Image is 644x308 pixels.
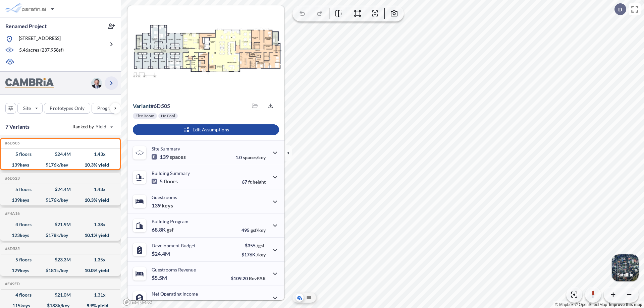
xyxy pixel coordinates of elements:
span: Yield [96,123,107,130]
p: # 6d505 [133,103,170,109]
p: 1.0 [235,155,266,160]
p: 7 Variants [5,123,30,131]
a: OpenStreetMap [575,302,607,307]
p: 5 [152,178,178,185]
h5: Click to copy the code [4,176,20,181]
p: Prototypes Only [50,105,85,112]
p: Building Summary [152,170,190,176]
span: /gsf [257,243,264,248]
p: Site Summary [152,146,180,151]
p: 5.46 acres ( 237,958 sf) [19,47,64,54]
p: Development Budget [152,243,196,248]
span: gsf [167,226,174,233]
p: [STREET_ADDRESS] [19,35,61,43]
p: 45.0% [237,300,266,305]
p: D [618,6,622,12]
span: RevPAR [249,275,266,281]
button: Prototypes Only [44,103,90,114]
p: Program [97,105,116,112]
img: BrandImage [5,78,54,88]
p: $355 [241,243,266,248]
button: Aerial View [296,294,304,302]
span: Variant [133,103,151,109]
span: keys [162,202,173,209]
p: Flex Room [136,113,154,119]
p: $5.5M [152,274,168,281]
img: Switcher Image [612,254,639,281]
p: - [19,58,20,66]
p: $24.4M [152,250,171,257]
p: Site [23,105,31,112]
button: Program [92,103,128,114]
span: gsf/key [251,227,266,233]
button: Switcher ImageSatellite [612,254,639,281]
h5: Click to copy the code [4,211,20,216]
a: Improve this map [609,302,642,307]
p: Net Operating Income [152,291,198,297]
h5: Click to copy the code [4,246,20,251]
p: $109.20 [231,275,266,281]
button: Site Plan [305,294,313,302]
span: spaces/key [243,155,266,160]
img: user logo [91,78,102,88]
p: 495 [241,227,266,233]
span: ft [248,179,252,185]
a: Mapbox homepage [123,298,152,306]
p: Guestrooms Revenue [152,267,196,272]
button: Ranked by Yield [67,121,117,132]
span: floors [164,178,178,185]
p: Building Program [152,219,189,224]
button: Site [17,103,43,114]
span: /key [257,252,266,257]
span: height [253,179,266,185]
p: No Pool [161,113,175,119]
p: 68.8K [152,226,174,233]
span: spaces [170,153,186,160]
p: Edit Assumptions [193,126,229,133]
h5: Click to copy the code [4,282,20,286]
p: Renamed Project [5,22,47,30]
span: margin [251,300,266,305]
p: $2.5M [152,299,168,305]
p: Satellite [617,272,633,278]
h5: Click to copy the code [4,141,20,145]
p: 139 [152,153,186,160]
p: 67 [242,179,266,185]
p: 139 [152,202,173,209]
p: Guestrooms [152,194,177,200]
a: Mapbox [555,302,574,307]
button: Edit Assumptions [133,124,279,135]
p: $176K [241,252,266,257]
